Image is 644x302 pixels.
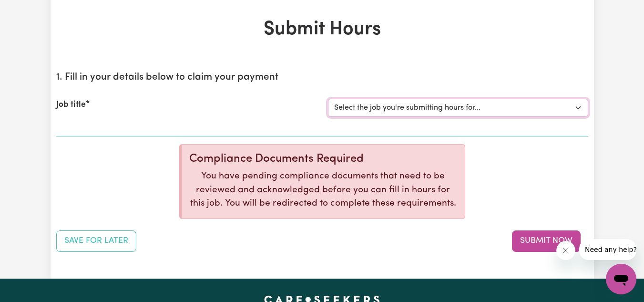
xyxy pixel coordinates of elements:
iframe: Message from company [579,239,636,260]
h1: Submit Hours [56,18,588,41]
button: Save your job report [56,230,136,251]
h2: 1. Fill in your details below to claim your payment [56,72,588,83]
div: Compliance Documents Required [189,152,457,166]
p: You have pending compliance documents that need to be reviewed and acknowledged before you can fi... [189,170,457,211]
button: Submit your job report [512,230,581,251]
span: Need any help? [6,7,58,14]
iframe: Button to launch messaging window [606,264,636,294]
iframe: Close message [556,241,575,260]
label: Job title [56,99,86,111]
